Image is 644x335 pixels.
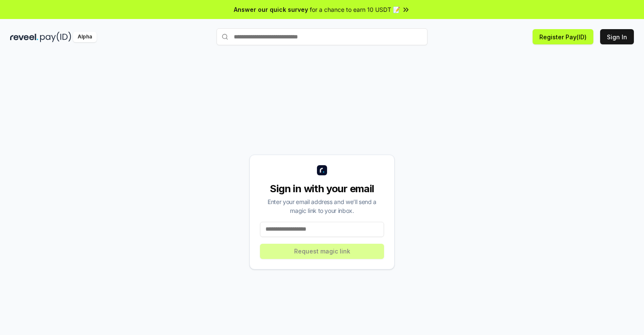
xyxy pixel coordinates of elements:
span: for a chance to earn 10 USDT 📝 [310,5,400,14]
div: Sign in with your email [260,182,384,196]
div: Enter your email address and we’ll send a magic link to your inbox. [260,197,384,215]
img: logo_small [317,165,327,175]
button: Register Pay(ID) [533,29,593,44]
span: Answer our quick survey [234,5,308,14]
div: Alpha [73,32,97,42]
button: Sign In [600,29,634,44]
img: pay_id [40,32,71,42]
img: reveel_dark [10,32,38,42]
